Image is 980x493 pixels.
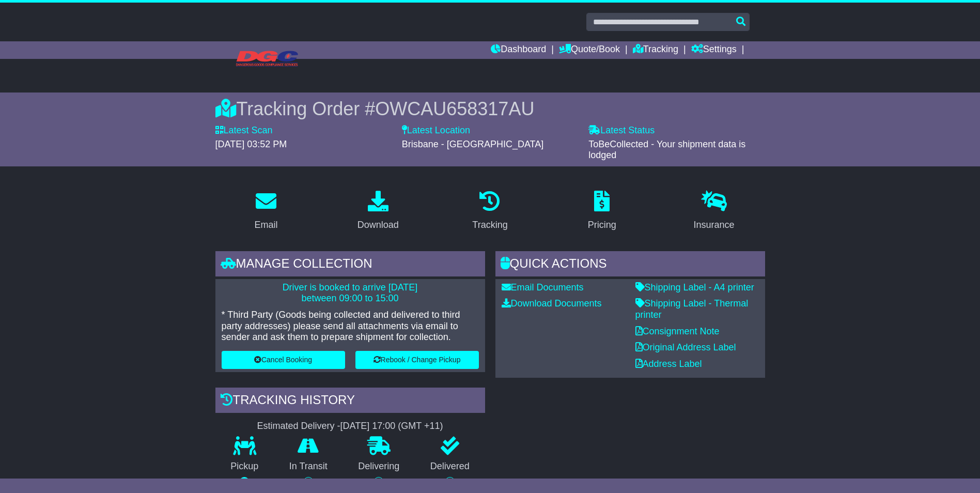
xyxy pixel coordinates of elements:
[495,251,765,279] div: Quick Actions
[357,218,399,232] div: Download
[222,310,479,343] p: * Third Party (Goods being collected and delivered to third party addresses) please send all atta...
[215,461,274,472] p: Pickup
[222,351,345,369] button: Cancel Booking
[222,282,479,304] p: Driver is booked to arrive [DATE] between 09:00 to 15:00
[215,125,273,136] label: Latest Scan
[375,98,534,119] span: OWCAU658317AU
[465,187,514,236] a: Tracking
[215,388,485,415] div: Tracking history
[215,98,765,120] div: Tracking Order #
[588,125,655,136] label: Latest Status
[687,187,741,236] a: Insurance
[581,187,623,236] a: Pricing
[254,218,277,232] div: Email
[340,421,443,432] div: [DATE] 17:00 (GMT +11)
[351,187,406,236] a: Download
[355,351,479,369] button: Rebook / Change Pickup
[691,41,737,59] a: Settings
[215,139,287,149] span: [DATE] 03:52 PM
[491,41,546,59] a: Dashboard
[402,125,470,136] label: Latest Location
[415,461,485,472] p: Delivered
[635,298,749,320] a: Shipping Label - Thermal printer
[472,218,507,232] div: Tracking
[402,139,543,149] span: Brisbane - [GEOGRAPHIC_DATA]
[215,421,485,432] div: Estimated Delivery -
[635,326,720,336] a: Consignment Note
[502,282,584,292] a: Email Documents
[274,461,343,472] p: In Transit
[215,251,485,279] div: Manage collection
[588,139,745,161] span: ToBeCollected - Your shipment data is lodged
[502,298,602,309] a: Download Documents
[588,218,616,232] div: Pricing
[343,461,415,472] p: Delivering
[694,218,735,232] div: Insurance
[633,41,678,59] a: Tracking
[559,41,620,59] a: Quote/Book
[247,187,284,236] a: Email
[635,342,736,352] a: Original Address Label
[635,282,754,292] a: Shipping Label - A4 printer
[635,359,702,369] a: Address Label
